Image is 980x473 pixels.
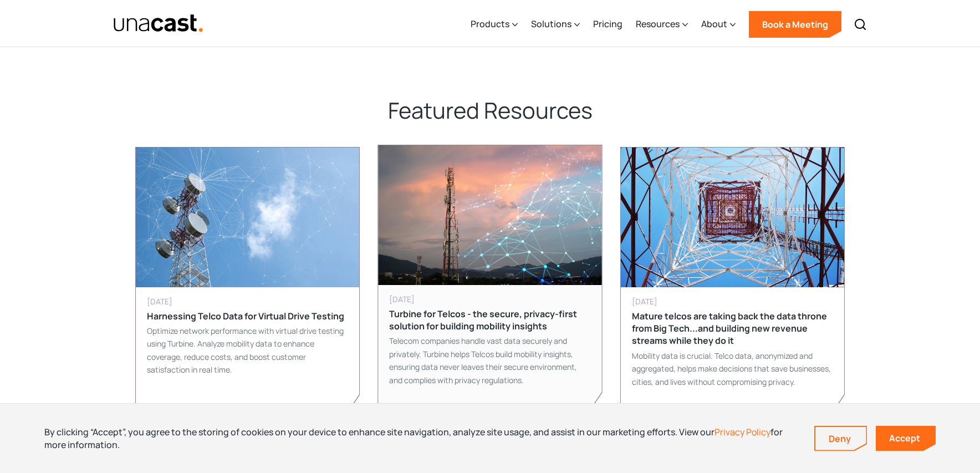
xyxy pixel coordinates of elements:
[471,17,509,30] div: Products
[113,14,203,33] a: home
[621,148,844,406] a: open blog post
[135,96,845,125] h2: Featured Resources
[44,426,798,451] div: By clicking “Accept”, you agree to the storing of cookies on your device to enhance site navigati...
[147,295,172,308] div: [DATE]
[876,426,936,451] a: Accept
[471,2,518,47] div: Products
[147,324,348,377] div: Optimize network performance with virtual drive testing using Turbine. Analyze mobility data to e...
[389,308,590,333] h3: Turbine for Telcos - the secure, privacy-first solution for building mobility insights
[815,427,866,450] a: Deny
[632,310,833,347] h3: Mature telcos are taking back the data throne from Big Tech...and building new revenue streams wh...
[749,11,841,38] a: Book a Meeting
[621,148,844,287] img: Mature telcos are taking back the data throne from Big Tech...and building new revenue streams wh...
[147,310,344,322] h3: Harnessing Telco Data for Virtual Drive Testing
[389,293,415,306] div: [DATE]
[113,14,203,33] img: Unacast text logo
[632,349,833,388] div: Mobility data is crucial. Telco data, anonymized and aggregated, helps make decisions that save b...
[701,17,727,30] div: About
[714,426,770,438] a: Privacy Policy
[854,18,867,31] img: Search icon
[636,17,680,30] div: Resources
[531,17,571,30] div: Solutions
[378,145,601,285] img: Turbine for Telcos - the secure, privacy-first solution for building mobility insights
[701,2,736,47] div: About
[378,145,601,404] a: open blog post
[531,2,580,47] div: Solutions
[632,295,657,308] div: [DATE]
[636,2,688,47] div: Resources
[136,148,359,406] a: open blog post
[593,2,622,47] a: Pricing
[136,148,359,287] img: Harnessing Telco Data for Virtual Drive Testing
[389,334,590,386] div: Telecom companies handle vast data securely and privately. Turbine helps Telcos build mobility in...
